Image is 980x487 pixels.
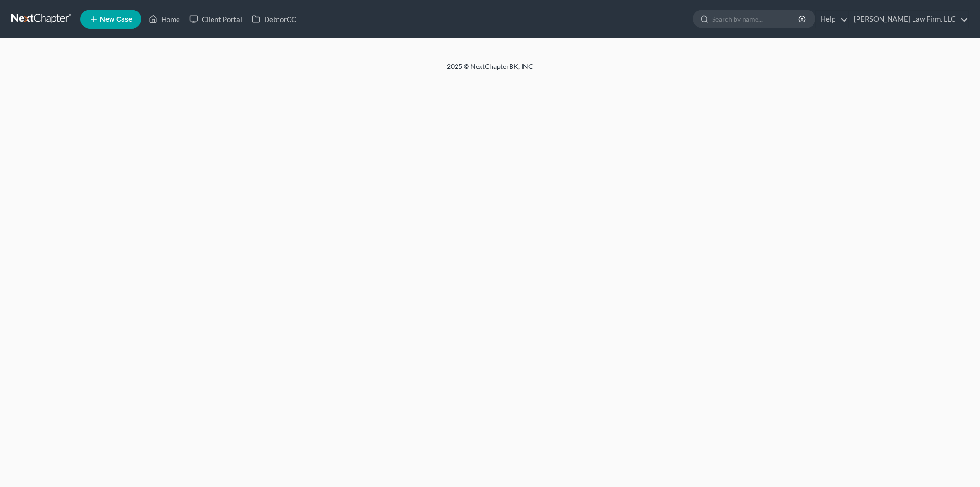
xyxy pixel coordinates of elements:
input: Search by name... [712,10,800,28]
a: DebtorCC [247,11,301,28]
a: [PERSON_NAME] Law Firm, LLC [849,11,968,28]
a: Help [816,11,848,28]
span: New Case [100,16,132,23]
a: Home [144,11,185,28]
a: Client Portal [185,11,247,28]
div: 2025 © NextChapterBK, INC [217,62,763,79]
